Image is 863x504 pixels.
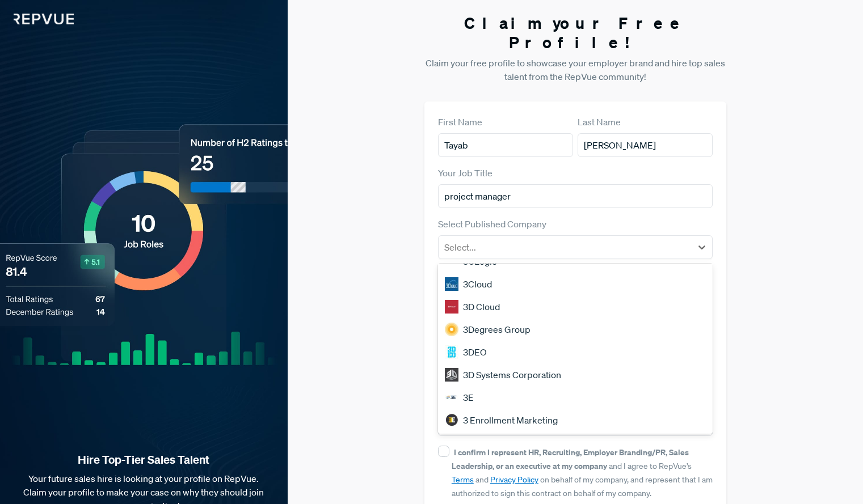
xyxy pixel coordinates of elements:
div: 3D Cloud [438,295,713,318]
div: 3Degrees Group [438,318,713,341]
div: 3 Enrollment Marketing [438,409,713,431]
div: 3D Systems Corporation [438,363,713,386]
label: Last Name [578,115,621,129]
div: 3Cloud [438,273,713,295]
input: Last Name [578,133,713,157]
input: First Name [438,133,573,157]
img: 3D Systems Corporation [445,368,458,382]
div: 3DEO [438,341,713,363]
p: Claim your free profile to showcase your employer brand and hire top sales talent from the RepVue... [424,56,726,83]
label: First Name [438,115,482,129]
img: 3 Enrollment Marketing [445,413,458,427]
a: Privacy Policy [490,475,538,485]
label: Select Published Company [438,217,546,231]
input: Title [438,184,713,208]
div: 3E [438,386,713,409]
span: and I agree to RepVue’s and on behalf of my company, and represent that I am authorized to sign t... [452,447,713,498]
label: Your Job Title [438,166,492,180]
img: 3Cloud [445,277,458,291]
a: Terms [452,475,474,485]
img: 3DEO [445,345,458,359]
img: 3E [445,391,458,404]
img: 3Degrees Group [445,323,458,336]
img: 3D Cloud [445,300,458,314]
h3: Claim your Free Profile! [424,14,726,52]
strong: Hire Top-Tier Sales Talent [18,452,270,467]
strong: I confirm I represent HR, Recruiting, Employer Branding/PR, Sales Leadership, or an executive at ... [452,447,689,471]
